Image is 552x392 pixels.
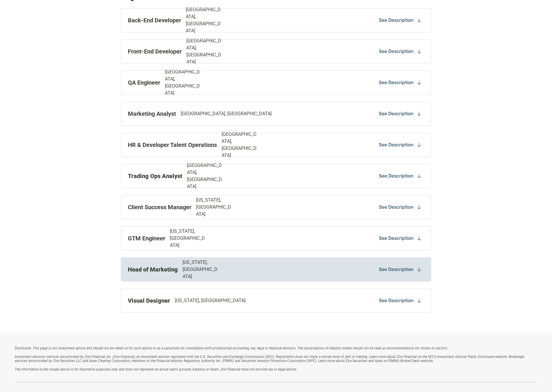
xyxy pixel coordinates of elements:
[128,266,178,273] strong: Head of Marketing
[15,346,448,350] em: Disclosure: This page is not investment advice and should not be relied on for such advice or as ...
[187,162,224,190] p: [GEOGRAPHIC_DATA], [GEOGRAPHIC_DATA]
[183,259,220,280] p: [US_STATE], [GEOGRAPHIC_DATA]
[379,204,414,210] p: See Description
[186,37,224,66] p: [GEOGRAPHIC_DATA], [GEOGRAPHIC_DATA]
[379,142,414,148] p: See Description
[128,47,182,56] p: Front-End Developer
[128,172,182,180] strong: Trading Ops Analyst
[379,17,414,24] p: See Description
[175,297,245,304] p: [US_STATE], [GEOGRAPHIC_DATA]
[128,78,160,87] p: QA Engineer
[222,131,259,159] p: [GEOGRAPHIC_DATA], [GEOGRAPHIC_DATA]
[181,110,272,117] p: [GEOGRAPHIC_DATA], [GEOGRAPHIC_DATA]
[165,68,202,97] p: [GEOGRAPHIC_DATA], [GEOGRAPHIC_DATA]
[128,109,176,118] p: Marketing Analyst
[379,110,414,117] p: See Description
[379,266,414,273] p: See Description
[170,228,207,249] p: [US_STATE], [GEOGRAPHIC_DATA]
[128,16,181,25] p: Back-End Developer
[196,197,233,218] p: [US_STATE], [GEOGRAPHIC_DATA]
[128,140,217,149] p: HR & Developer Talent Operations
[379,297,414,304] p: See Description
[128,234,165,243] p: GTM Engineer
[379,173,414,179] p: See Description
[15,355,525,363] em: Investment advisory services are provided by Zoe Financial, Inc. (Zoe Financial), an investment a...
[128,203,191,212] p: Client Success Manager
[379,79,414,86] p: See Description
[186,6,223,34] p: [GEOGRAPHIC_DATA], [GEOGRAPHIC_DATA]
[128,297,170,304] strong: Visual Designer
[379,235,414,242] p: See Description
[379,48,414,55] p: See Description
[15,367,297,371] em: The information in the visuals above is for illustrative purposes only and does not represent an ...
